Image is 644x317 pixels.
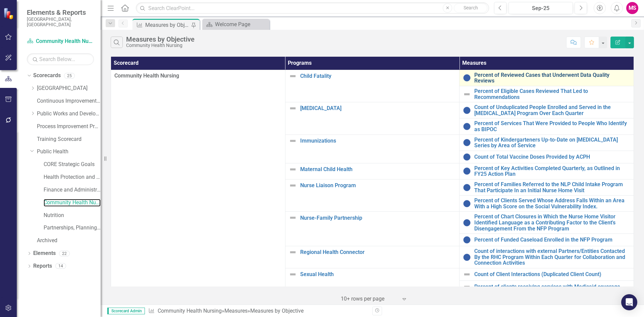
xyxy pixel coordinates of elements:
[474,120,630,132] a: Percent of Services That Were Provided to People Who Identify as BIPOC
[107,308,145,314] span: Scorecard Admin
[460,196,634,212] td: Double-Click to Edit Right Click for Context Menu
[148,307,367,315] div: » »
[37,148,101,156] a: Public Health
[37,110,101,118] a: Public Works and Development
[508,2,573,14] button: Sep-25
[250,308,304,314] div: Measures by Objective
[55,263,66,269] div: 14
[474,88,630,100] a: Percent of Eligible Cases Reviewed That Led to Recommendations
[3,8,15,19] img: ClearPoint Strategy
[463,219,471,227] img: Baselining
[285,102,460,135] td: Double-Click to Edit Right Click for Context Menu
[285,163,460,179] td: Double-Click to Edit Right Click for Context Menu
[126,36,195,43] div: Measures by Objective
[44,212,101,219] a: Nutrition
[300,166,456,172] a: Maternal Child Health
[59,251,70,256] div: 22
[474,72,630,84] a: Percent of Reviewed Cases that Underwent Data Quality Reviews
[463,167,471,175] img: Baselining
[300,271,456,277] a: Sexual Health
[300,182,456,189] a: Nurse Liaison Program
[289,270,297,278] img: Not Defined
[27,16,94,28] small: [GEOGRAPHIC_DATA], [GEOGRAPHIC_DATA]
[474,154,630,160] a: Count of Total Vaccine Doses Provided by ACPH
[44,224,101,232] a: Partnerships, Planning, and Community Health Promotions
[44,173,101,181] a: Health Protection and Response
[285,212,460,246] td: Double-Click to Edit Right Click for Context Menu
[460,179,634,195] td: Double-Click to Edit Right Click for Context Menu
[300,105,456,111] a: [MEDICAL_DATA]
[158,308,222,314] a: Community Health Nursing
[289,72,297,80] img: Not Defined
[460,86,634,102] td: Double-Click to Edit Right Click for Context Menu
[454,3,487,13] button: Search
[285,268,460,293] td: Double-Click to Edit Right Click for Context Menu
[300,249,456,255] a: Regional Health Connector
[460,118,634,135] td: Double-Click to Edit Right Click for Context Menu
[460,163,634,179] td: Double-Click to Edit Right Click for Context Menu
[289,214,297,222] img: Not Defined
[37,237,101,245] a: Archived
[27,8,94,16] span: Elements & Reports
[474,248,630,266] a: Count of interactions with external Partners/Entities Contacted By the RHC Program Within Each Qu...
[37,97,101,105] a: Continuous Improvement Program
[285,70,460,102] td: Double-Click to Edit Right Click for Context Menu
[27,53,94,65] input: Search Below...
[300,138,456,144] a: Immunizations
[37,123,101,130] a: Process Improvement Program
[289,181,297,190] img: Not Defined
[33,250,56,257] a: Elements
[463,153,471,161] img: Baselining
[289,248,297,256] img: Not Defined
[474,181,630,193] a: Percent of Families Referred to the NLP Child Intake Program That Participate In an Initial Nurse...
[64,73,75,78] div: 25
[463,122,471,130] img: Baselining
[460,268,634,280] td: Double-Click to Edit Right Click for Context Menu
[300,215,456,221] a: Nurse-Family Partnership
[114,72,179,79] span: Community Health Nursing
[474,137,630,149] a: Percent of Kindergarteners Up-to-Date on [MEDICAL_DATA] Series by Area of Service
[474,214,630,231] a: Percent of Chart Closures in Which the Nurse Home Visitor Identified Language as a Contributing F...
[474,237,630,243] a: Percent of Funded Caseload Enrolled in the NFP Program
[460,280,634,293] td: Double-Click to Edit Right Click for Context Menu
[289,165,297,173] img: Not Defined
[474,165,630,177] a: Percent of Key Activities Completed Quarterly, as Outlined in FY25 Action Plan
[460,70,634,86] td: Double-Click to Edit Right Click for Context Menu
[463,90,471,98] img: Not Defined
[474,284,630,290] a: Percent of clients receiving services with Medicaid coverage
[289,137,297,145] img: Not Defined
[460,234,634,246] td: Double-Click to Edit Right Click for Context Menu
[463,183,471,192] img: Baselining
[44,199,101,207] a: Community Health Nursing
[464,5,478,10] span: Search
[460,135,634,151] td: Double-Click to Edit Right Click for Context Menu
[474,271,630,277] a: Count of Client Interactions (Duplicated Client Count)
[460,212,634,234] td: Double-Click to Edit Right Click for Context Menu
[474,198,630,209] a: Percent of Clients Served Whose Address Falls Within an Area With a High Score on the Social Vuln...
[463,270,471,278] img: Not Defined
[460,246,634,268] td: Double-Click to Edit Right Click for Context Menu
[460,102,634,118] td: Double-Click to Edit Right Click for Context Menu
[136,2,489,14] input: Search ClearPoint...
[285,246,460,268] td: Double-Click to Edit Right Click for Context Menu
[33,262,52,270] a: Reports
[460,151,634,163] td: Double-Click to Edit Right Click for Context Menu
[463,106,471,114] img: Baselining
[37,85,101,92] a: [GEOGRAPHIC_DATA]
[33,72,61,80] a: Scorecards
[37,136,101,143] a: Training Scorecard
[626,2,638,14] button: MS
[126,43,195,48] div: Community Health Nursing
[44,186,101,194] a: Finance and Administration
[215,20,268,29] div: Welcome Page
[463,139,471,147] img: Baselining
[300,73,456,79] a: Child Fatality
[463,74,471,82] img: Baselining
[463,283,471,291] img: Not Defined
[511,4,571,12] div: Sep-25
[224,308,248,314] a: Measures
[285,135,460,163] td: Double-Click to Edit Right Click for Context Menu
[621,294,637,310] div: Open Intercom Messenger
[463,253,471,261] img: Baselining
[145,21,190,29] div: Measures by Objective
